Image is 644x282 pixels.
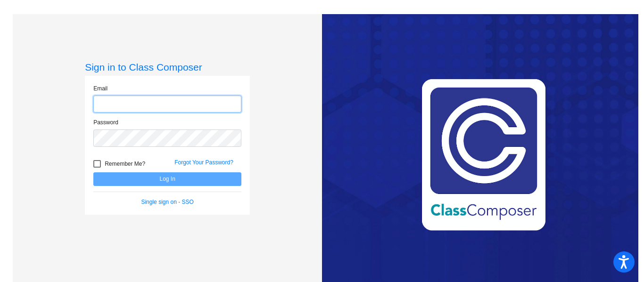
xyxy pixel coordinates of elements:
a: Single sign on - SSO [141,199,193,205]
span: Remember Me? [105,158,145,169]
button: Log In [93,172,241,186]
label: Password [93,118,118,127]
h3: Sign in to Class Composer [85,61,250,73]
label: Email [93,84,107,93]
a: Forgot Your Password? [174,159,233,166]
